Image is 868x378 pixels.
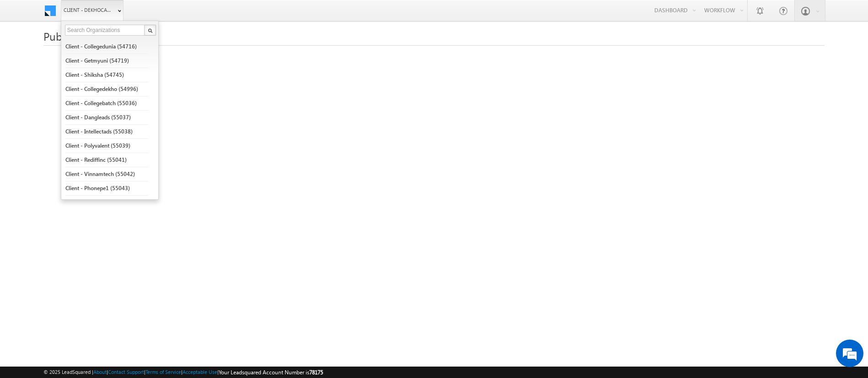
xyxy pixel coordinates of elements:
[65,153,149,167] a: Client - rediffinc (55041)
[65,39,149,53] a: Client - collegedunia (54716)
[150,5,172,27] div: Minimize live chat window
[65,110,149,124] a: Client - dangleads (55037)
[65,195,149,209] a: Client - mobisaturn (55044)
[65,167,149,181] a: Client - vinnamtech (55042)
[16,48,38,60] img: d_60004797649_company_0_60004797649
[183,369,217,375] a: Acceptable Use
[65,96,149,110] a: Client - collegebatch (55036)
[48,48,154,60] div: Chat with us now
[65,181,149,195] a: Client - phonepe1 (55043)
[65,124,149,138] a: Client - intellectads (55038)
[148,28,152,33] img: Search
[64,5,112,15] span: Client - dekhocampus (78175)
[93,369,107,375] a: About
[309,369,323,376] span: 78175
[12,85,167,274] textarea: Type your message and hit 'Enter'
[124,282,166,294] em: Start Chat
[43,368,323,377] span: © 2025 LeadSquared | | | | |
[146,369,181,375] a: Terms of Service
[219,369,323,376] span: Your Leadsquared Account Number is
[43,29,119,43] span: Publisher Leads
[65,25,146,36] input: Search Organizations
[65,53,149,68] a: Client - getmyuni (54719)
[65,68,149,82] a: Client - shiksha (54745)
[108,369,144,375] a: Contact Support
[65,82,149,96] a: Client - collegedekho (54996)
[65,138,149,153] a: Client - polyvalent (55039)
